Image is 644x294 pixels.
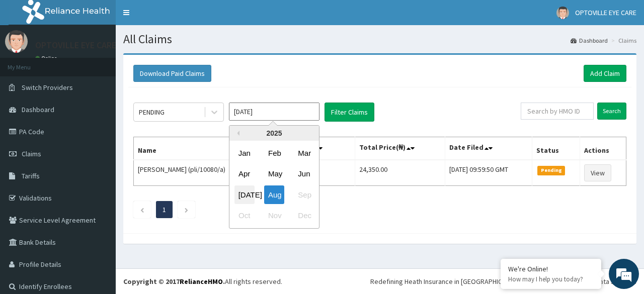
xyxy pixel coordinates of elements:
[571,36,608,45] a: Dashboard
[508,275,594,283] p: How may I help you today?
[140,205,144,214] a: Previous page
[133,65,211,82] button: Download Paid Claims
[597,103,626,120] input: Search
[22,171,40,180] span: Tariffs
[584,65,626,82] a: Add Claim
[294,144,314,162] div: Choose March 2025
[123,277,225,286] strong: Copyright © 2017 .
[22,83,73,92] span: Switch Providers
[180,277,223,286] a: RelianceHMO
[229,126,319,141] div: 2025
[234,165,255,183] div: Choose April 2025
[355,137,445,160] th: Total Price(₦)
[294,165,314,183] div: Choose June 2025
[184,205,189,214] a: Next page
[355,160,445,186] td: 24,350.00
[234,131,239,136] button: Previous Year
[537,166,565,175] span: Pending
[521,103,594,120] input: Search by HMO ID
[163,205,166,214] a: Page 1 is your current page
[556,7,569,19] img: User Image
[584,164,611,181] a: View
[22,149,41,158] span: Claims
[234,185,255,204] div: Choose July 2025
[234,144,255,162] div: Choose January 2025
[134,137,258,160] th: Name
[35,55,59,62] a: Online
[22,105,54,114] span: Dashboard
[5,30,28,53] img: User Image
[123,33,636,46] h1: All Claims
[575,8,636,17] span: OPTOVILLE EYE CARE
[370,276,636,286] div: Redefining Heath Insurance in [GEOGRAPHIC_DATA] using Telemedicine and Data Science!
[532,137,580,160] th: Status
[35,41,116,50] p: OPTOVILLE EYE CARE
[139,107,165,117] div: PENDING
[325,103,374,122] button: Filter Claims
[609,36,636,45] li: Claims
[229,103,319,121] input: Select Month and Year
[264,185,284,204] div: Choose August 2025
[116,268,644,294] footer: All rights reserved.
[445,137,532,160] th: Date Filed
[264,144,284,162] div: Choose February 2025
[508,264,594,273] div: We're Online!
[229,143,319,226] div: month 2025-08
[580,137,626,160] th: Actions
[264,165,284,183] div: Choose May 2025
[134,160,258,186] td: [PERSON_NAME] (pli/10080/a)
[445,160,532,186] td: [DATE] 09:59:50 GMT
